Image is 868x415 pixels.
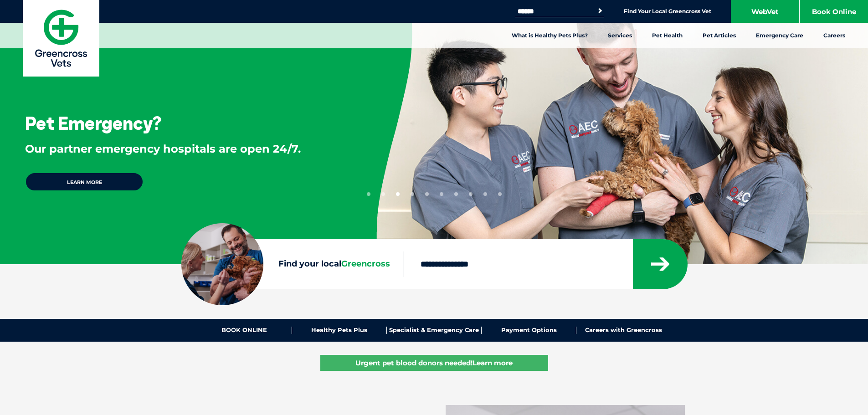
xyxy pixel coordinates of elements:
span: Greencross [341,259,390,269]
a: Healthy Pets Plus [292,327,387,334]
a: Emergency Care [746,23,813,48]
button: 2 of 10 [381,192,385,196]
button: 5 of 10 [425,192,429,196]
a: Payment Options [482,327,576,334]
button: 6 of 10 [440,192,443,196]
u: Learn more [473,359,513,367]
button: 8 of 10 [469,192,473,196]
a: Pet Health [642,23,693,48]
button: 10 of 10 [498,192,502,196]
a: Specialist & Emergency Care [387,327,482,334]
button: Search [596,6,605,15]
button: 4 of 10 [411,192,414,196]
a: BOOK ONLINE [197,327,292,334]
a: Find Your Local Greencross Vet [624,8,711,15]
p: Our partner emergency hospitals are open 24/7. [25,141,347,157]
button: 9 of 10 [483,192,487,196]
button: 1 of 10 [367,192,370,196]
a: Learn more [25,172,144,191]
a: Careers [813,23,855,48]
a: Urgent pet blood donors needed!Learn more [320,355,548,371]
a: Services [598,23,642,48]
label: Find your local [181,257,404,271]
h3: Pet Emergency? [25,114,162,132]
a: What is Healthy Pets Plus? [502,23,598,48]
a: Careers with Greencross [576,327,671,334]
a: Pet Articles [693,23,746,48]
button: 7 of 10 [454,192,458,196]
button: 3 of 10 [396,192,400,196]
